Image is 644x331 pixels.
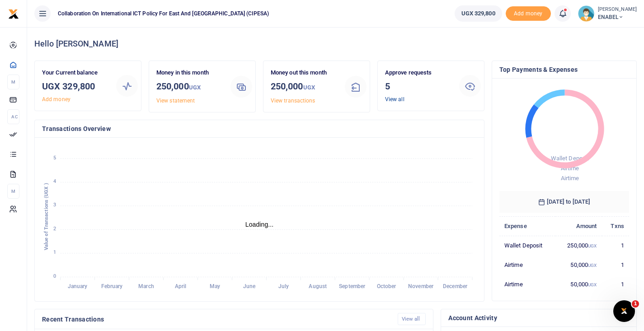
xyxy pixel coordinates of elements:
li: Toup your wallet [506,6,551,21]
h4: Account Activity [448,313,629,323]
tspan: December [443,284,468,290]
a: logo-small logo-large logo-large [8,10,19,17]
tspan: January [68,284,88,290]
small: UGX [588,282,597,287]
a: View transactions [271,98,315,104]
small: [PERSON_NAME] [598,6,637,14]
li: M [7,184,19,199]
td: 50,000 [555,255,602,275]
h4: Top Payments & Expenses [499,65,629,75]
h4: Hello [PERSON_NAME] [34,39,637,49]
span: UGX 329,800 [461,9,495,18]
img: logo-small [8,9,19,19]
th: Amount [555,216,602,236]
tspan: November [408,284,434,290]
small: UGX [588,243,597,248]
li: Wallet ballance [451,5,506,22]
tspan: May [210,284,220,290]
th: Expense [499,216,556,236]
small: UGX [189,84,201,91]
span: 1 [632,300,639,308]
p: Money out this month [271,68,338,78]
a: View statement [156,98,195,104]
img: profile-user [578,5,594,22]
tspan: 0 [53,273,56,279]
p: Approve requests [385,68,452,78]
td: Airtime [499,255,556,275]
a: Add money [42,96,71,103]
tspan: March [138,284,154,290]
span: ENABEL [598,13,637,21]
a: View all [385,96,404,103]
h4: Transactions Overview [42,124,477,134]
td: 50,000 [555,275,602,294]
a: View all [398,313,426,325]
li: M [7,75,19,89]
tspan: 1 [53,250,56,256]
tspan: 4 [53,178,56,184]
tspan: 5 [53,155,56,161]
h3: 250,000 [156,79,223,94]
h3: 5 [385,79,452,93]
tspan: April [175,284,187,290]
span: Airtime [560,175,579,182]
tspan: October [377,284,397,290]
h3: 250,000 [271,79,338,94]
small: UGX [588,263,597,268]
small: UGX [303,84,315,91]
li: Ac [7,109,19,124]
h3: UGX 329,800 [42,79,109,93]
td: 1 [602,236,629,255]
tspan: 3 [53,202,56,208]
tspan: August [309,284,327,290]
td: Airtime [499,275,556,294]
td: 1 [602,275,629,294]
span: Collaboration on International ICT Policy For East and [GEOGRAPHIC_DATA] (CIPESA) [54,9,273,18]
tspan: 2 [53,226,56,232]
text: Loading... [245,221,274,228]
p: Money in this month [156,68,223,78]
tspan: September [339,284,366,290]
h6: [DATE] to [DATE] [499,191,629,213]
p: Your Current balance [42,68,109,78]
text: Value of Transactions (UGX ) [43,183,49,251]
a: profile-user [PERSON_NAME] ENABEL [578,5,637,22]
td: 250,000 [555,236,602,255]
th: Txns [602,216,629,236]
a: Add money [506,9,551,16]
td: 1 [602,255,629,275]
tspan: June [243,284,256,290]
td: Wallet Deposit [499,236,556,255]
tspan: July [278,284,289,290]
h4: Recent Transactions [42,314,390,324]
tspan: February [101,284,123,290]
span: Add money [506,6,551,21]
iframe: Intercom live chat [613,300,635,322]
a: UGX 329,800 [455,5,502,22]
